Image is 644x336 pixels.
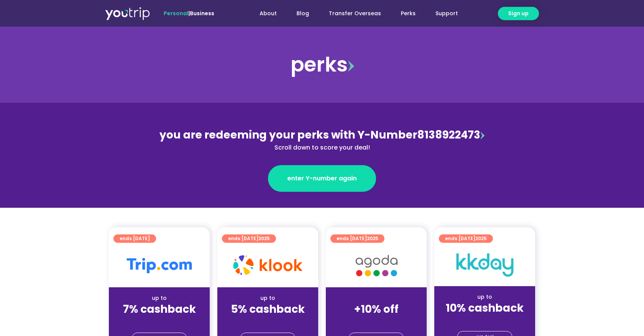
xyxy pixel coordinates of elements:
[332,316,421,324] div: (for stays only)
[391,6,426,21] a: Perks
[268,165,376,192] a: enter Y-number again
[440,315,529,323] div: (for stays only)
[115,294,204,302] div: up to
[439,234,493,243] a: ends [DATE]2025
[222,234,276,243] a: ends [DATE]2025
[157,127,487,152] div: 8138922473
[164,10,214,17] span: |
[446,301,524,315] strong: 10% cashback
[369,294,383,302] span: up to
[120,234,150,243] span: ends [DATE]
[354,302,399,317] strong: +10% off
[336,234,378,243] span: ends [DATE]
[164,10,188,17] span: Personal
[258,235,270,242] span: 2025
[113,234,156,243] a: ends [DATE]
[319,6,391,21] a: Transfer Overseas
[159,127,417,142] span: you are redeeming your perks with Y-Number
[445,234,487,243] span: ends [DATE]
[115,316,204,324] div: (for stays only)
[228,234,270,243] span: ends [DATE]
[250,6,287,21] a: About
[498,7,539,20] a: Sign up
[231,302,305,317] strong: 5% cashback
[223,294,312,302] div: up to
[223,316,312,324] div: (for stays only)
[157,143,487,152] div: Scroll down to score your deal!
[475,235,487,242] span: 2025
[235,6,468,21] nav: Menu
[123,302,196,317] strong: 7% cashback
[287,174,357,183] span: enter Y-number again
[330,234,384,243] a: ends [DATE]2025
[508,10,529,18] span: Sign up
[440,293,529,301] div: up to
[287,6,319,21] a: Blog
[190,10,214,17] a: Business
[367,235,378,242] span: 2025
[426,6,468,21] a: Support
